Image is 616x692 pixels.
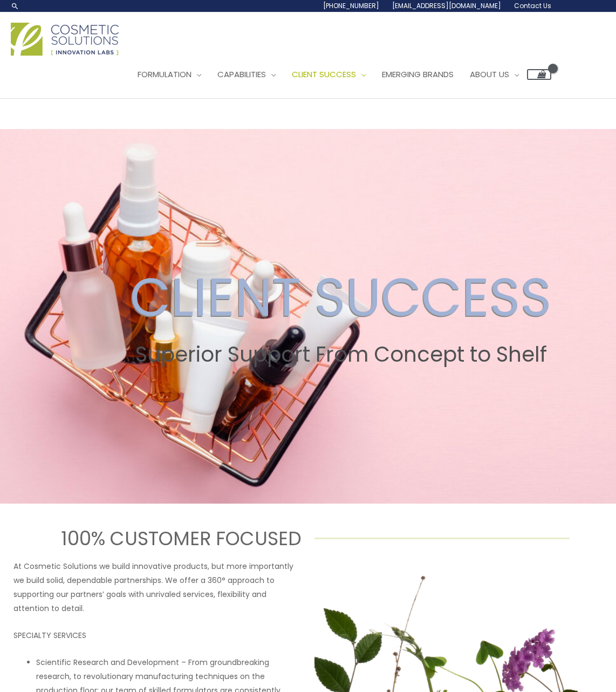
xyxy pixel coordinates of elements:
[209,58,284,91] a: Capabilities
[527,69,551,80] a: View Shopping Cart, empty
[130,266,552,329] h2: CLIENT SUCCESS
[382,69,454,80] span: Emerging Brands
[13,628,302,642] p: SPECIALTY SERVICES
[514,1,551,10] span: Contact Us
[323,1,379,10] span: [PHONE_NUMBER]
[138,69,191,80] span: Formulation
[462,58,527,91] a: About Us
[121,58,551,91] nav: Site Navigation
[284,58,374,91] a: Client Success
[392,1,501,10] span: [EMAIL_ADDRESS][DOMAIN_NAME]
[470,69,509,80] span: About Us
[292,69,356,80] span: Client Success
[11,23,119,56] img: Cosmetic Solutions Logo
[13,559,302,615] p: At Cosmetic Solutions we build innovative products, but more importantly we build solid, dependab...
[129,58,209,91] a: Formulation
[130,342,552,367] h2: Superior Support From Concept to Shelf
[374,58,462,91] a: Emerging Brands
[46,525,302,552] h1: 100% CUSTOMER FOCUSED
[217,69,266,80] span: Capabilities
[11,2,19,10] a: Search icon link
